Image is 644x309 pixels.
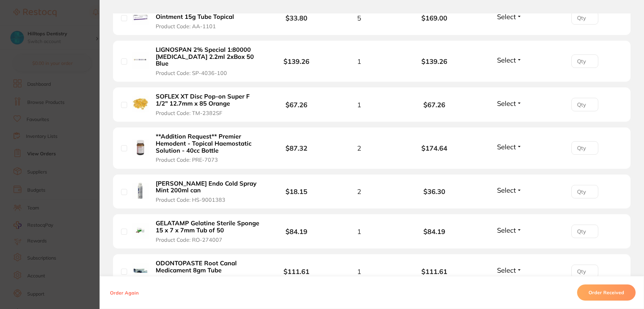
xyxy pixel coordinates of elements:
[397,144,472,152] b: $174.64
[154,260,262,283] button: ODONTOPASTE Root Canal Medicament 8gm Tube Product Code: A7-OP8G
[397,14,472,22] b: $169.00
[571,141,598,155] input: Qty
[497,99,516,108] span: Select
[571,225,598,238] input: Qty
[154,133,262,163] button: **Addition Request** Premier Hemodent - Topical Haemostatic Solution - 40cc Bottle Product Code: ...
[132,96,149,112] img: SOFLEX XT Disc Pop-on Super F 1/2" 12.7mm x 85 Orange
[286,187,307,196] b: $18.15
[132,223,149,239] img: GELATAMP Gelatine Sterile Sponge 15 x 7 x 7mm Tub of 50
[571,11,598,25] input: Qty
[156,6,260,20] b: [MEDICAL_DATA] 10% Adhesive Ointment 15g Tube Topical
[397,228,472,235] b: $84.19
[571,185,598,198] input: Qty
[397,188,472,195] b: $36.30
[497,12,516,21] span: Select
[497,56,516,64] span: Select
[132,263,149,279] img: ODONTOPASTE Root Canal Medicament 8gm Tube
[286,227,307,236] b: $84.19
[495,56,524,64] button: Select
[497,266,516,274] span: Select
[397,101,472,109] b: $67.26
[156,93,260,107] b: SOFLEX XT Disc Pop-on Super F 1/2" 12.7mm x 85 Orange
[132,52,149,69] img: LIGNOSPAN 2% Special 1:80000 adrenalin 2.2ml 2xBox 50 Blue
[132,9,149,26] img: XYLOCAINE 10% Adhesive Ointment 15g Tube Topical
[154,6,262,30] button: [MEDICAL_DATA] 10% Adhesive Ointment 15g Tube Topical Product Code: AA-1101
[495,266,524,274] button: Select
[156,133,260,154] b: **Addition Request** Premier Hemodent - Topical Haemostatic Solution - 40cc Bottle
[283,267,309,276] b: $111.61
[577,284,636,301] button: Order Received
[286,101,307,109] b: $67.26
[397,268,472,275] b: $111.61
[156,70,227,76] span: Product Code: SP-4036-100
[132,139,149,156] img: **Addition Request** Premier Hemodent - Topical Haemostatic Solution - 40cc Bottle
[132,183,149,199] img: Henry Schein Endo Cold Spray Mint 200ml can
[156,23,216,29] span: Product Code: AA-1101
[497,226,516,234] span: Select
[156,180,260,194] b: [PERSON_NAME] Endo Cold Spray Mint 200ml can
[357,101,361,109] span: 1
[108,289,141,296] button: Order Again
[156,197,225,203] span: Product Code: HS-9001383
[397,57,472,65] b: $139.26
[283,57,309,66] b: $139.26
[495,226,524,234] button: Select
[154,93,262,116] button: SOFLEX XT Disc Pop-on Super F 1/2" 12.7mm x 85 Orange Product Code: TM-2382SF
[571,265,598,278] input: Qty
[357,57,361,65] span: 1
[357,268,361,275] span: 1
[495,12,524,21] button: Select
[497,186,516,194] span: Select
[495,99,524,108] button: Select
[571,98,598,111] input: Qty
[357,228,361,235] span: 1
[286,144,307,152] b: $87.32
[154,220,262,243] button: GELATAMP Gelatine Sterile Sponge 15 x 7 x 7mm Tub of 50 Product Code: RO-274007
[286,14,307,22] b: $33.80
[156,260,260,274] b: ODONTOPASTE Root Canal Medicament 8gm Tube
[495,186,524,194] button: Select
[357,144,361,152] span: 2
[497,143,516,151] span: Select
[154,46,262,76] button: LIGNOSPAN 2% Special 1:80000 [MEDICAL_DATA] 2.2ml 2xBox 50 Blue Product Code: SP-4036-100
[571,54,598,68] input: Qty
[156,220,260,234] b: GELATAMP Gelatine Sterile Sponge 15 x 7 x 7mm Tub of 50
[357,14,361,22] span: 5
[156,110,222,116] span: Product Code: TM-2382SF
[495,143,524,151] button: Select
[357,188,361,195] span: 2
[156,157,218,163] span: Product Code: PRE-7073
[154,180,262,203] button: [PERSON_NAME] Endo Cold Spray Mint 200ml can Product Code: HS-9001383
[156,237,222,243] span: Product Code: RO-274007
[156,46,260,67] b: LIGNOSPAN 2% Special 1:80000 [MEDICAL_DATA] 2.2ml 2xBox 50 Blue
